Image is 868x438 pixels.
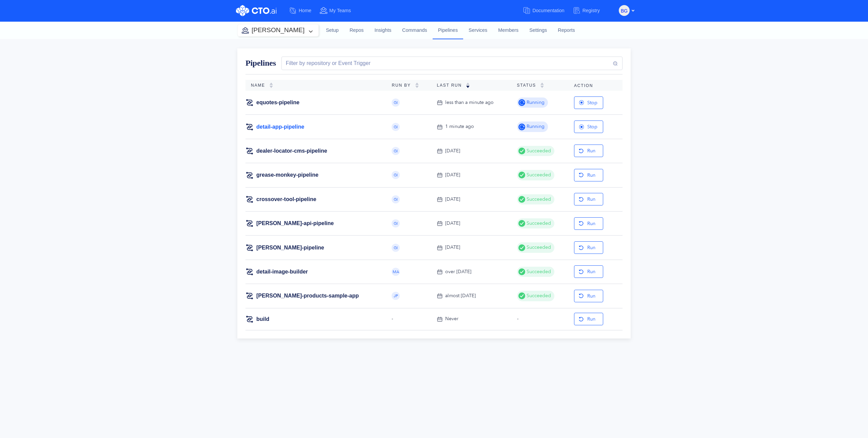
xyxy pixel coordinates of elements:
[445,292,476,300] div: almost [DATE]
[463,21,493,40] a: Services
[525,292,551,300] span: Succeeded
[415,83,419,88] img: sorting-empty.svg
[445,220,460,227] div: [DATE]
[525,220,551,227] span: Succeeded
[574,290,603,302] button: Run
[256,315,269,323] a: build
[256,171,318,179] a: grease-monkey-pipeline
[445,99,494,106] div: less than a minute ago
[256,196,316,203] a: crossover-tool-pipeline
[394,197,398,201] span: GI
[256,99,299,106] a: equotes-pipeline
[574,169,603,181] button: Run
[393,270,399,274] span: MA
[256,268,308,276] a: detail-image-builder
[512,308,569,330] td: -
[619,5,630,16] button: BG
[344,21,369,40] a: Repos
[251,83,269,88] span: Name
[394,294,398,298] span: JP
[394,149,398,153] span: GI
[574,96,603,109] button: Stop
[445,123,474,130] div: 1 minute ago
[397,21,433,40] a: Commands
[574,241,603,254] button: Run
[289,4,319,17] a: Home
[320,21,344,40] a: Setup
[394,221,398,225] span: GI
[569,80,623,91] th: Action
[445,147,460,155] div: [DATE]
[329,8,351,13] span: My Teams
[522,4,572,17] a: Documentation
[445,171,460,179] div: [DATE]
[525,244,551,251] span: Succeeded
[433,21,463,39] a: Pipelines
[525,171,551,179] span: Succeeded
[238,24,318,36] button: [PERSON_NAME]
[574,265,603,278] button: Run
[437,83,466,88] span: Last Run
[574,145,603,157] button: Run
[392,83,415,88] span: Run By
[445,244,460,251] div: [DATE]
[525,196,551,203] span: Succeeded
[525,268,551,276] span: Succeeded
[299,8,311,13] span: Home
[256,244,324,251] a: [PERSON_NAME]-pipeline
[532,8,564,13] span: Documentation
[394,125,398,129] span: GI
[540,83,544,88] img: sorting-empty.svg
[394,173,398,177] span: GI
[493,21,524,40] a: Members
[574,217,603,230] button: Run
[319,4,359,17] a: My Teams
[525,99,545,106] span: Running
[574,313,603,325] button: Run
[445,268,471,276] div: over [DATE]
[445,315,458,323] div: Never
[525,147,551,155] span: Succeeded
[621,5,628,16] span: BG
[466,83,470,88] img: sorting-down.svg
[573,4,608,17] a: Registry
[583,8,600,13] span: Registry
[369,21,397,40] a: Insights
[574,121,603,133] button: Stop
[524,21,552,40] a: Settings
[236,5,277,16] img: CTO.ai Logo
[256,292,359,300] a: [PERSON_NAME]-products-sample-app
[386,308,431,330] td: -
[394,246,398,250] span: GI
[525,123,545,130] span: Running
[256,147,327,155] a: dealer-locator-cms-pipeline
[552,21,580,40] a: Reports
[283,59,371,67] div: Filter by repository or Event Trigger
[256,220,334,227] a: [PERSON_NAME]-api-pipeline
[256,123,304,131] a: detail-app-pipeline
[269,83,273,88] img: sorting-empty.svg
[394,101,398,105] span: GI
[517,83,540,88] span: Status
[245,59,276,67] span: Pipelines
[574,193,603,205] button: Run
[445,196,460,203] div: [DATE]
